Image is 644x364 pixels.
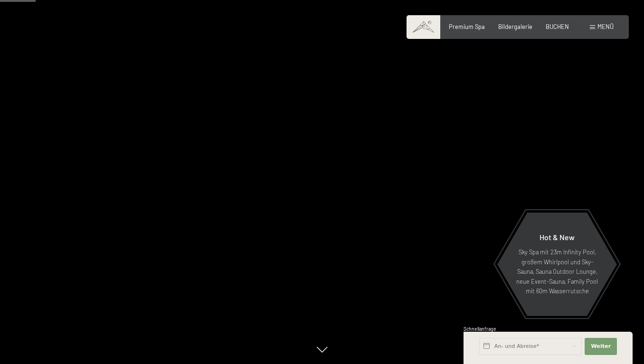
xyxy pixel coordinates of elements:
span: Menü [597,23,614,30]
span: Hot & New [540,233,575,242]
a: Hot & New Sky Spa mit 23m Infinity Pool, großem Whirlpool und Sky-Sauna, Sauna Outdoor Lounge, ne... [497,212,617,317]
a: BUCHEN [546,23,569,30]
button: Weiter [585,338,617,355]
p: Sky Spa mit 23m Infinity Pool, großem Whirlpool und Sky-Sauna, Sauna Outdoor Lounge, neue Event-S... [516,247,598,296]
span: Weiter [591,343,611,350]
span: Schnellanfrage [464,326,496,332]
a: Premium Spa [449,23,485,30]
a: Bildergalerie [498,23,532,30]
